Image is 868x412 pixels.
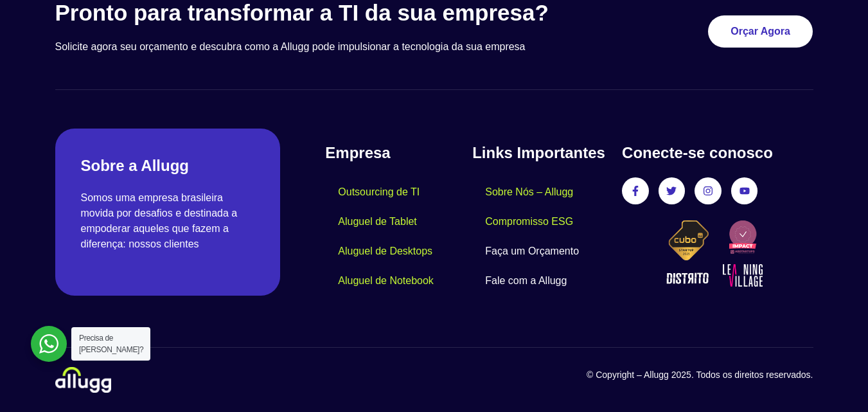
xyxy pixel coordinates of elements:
[55,367,111,393] img: locacao-de-equipamentos-allugg-logo
[434,368,813,382] p: © Copyright – Allugg 2025. Todos os direitos reservados.
[622,141,813,165] h4: Conecte-se conosco
[325,266,447,296] a: Aluguel de Notebook
[325,207,429,237] a: Aluguel de Tablet
[174,107,199,117] span: Cargo
[472,141,609,165] h4: Links Importantes
[472,237,592,266] a: Faça um Orçamento
[731,26,790,37] span: Orçar Agora
[325,177,472,296] nav: Menu
[174,54,253,64] span: Número de telefone
[174,212,250,222] span: Tempo de Locação
[325,177,432,207] a: Outsourcing de TI
[174,1,220,12] span: Sobrenome
[708,15,813,48] a: Orçar Agora
[81,190,255,252] p: Somos uma empresa brasileira movida por desafios e destinada a empoderar aqueles que fazem a dife...
[55,39,608,55] p: Solicite agora seu orçamento e descubra como a Allugg pode impulsionar a tecnologia da sua empresa
[325,141,472,165] h4: Empresa
[472,207,586,237] a: Compromisso ESG
[472,266,580,296] a: Fale com a Allugg
[81,154,255,177] h2: Sobre a Allugg
[174,159,242,170] span: Tipo de Empresa
[472,177,609,296] nav: Menu
[472,177,586,207] a: Sobre Nós – Allugg
[325,237,445,266] a: Aluguel de Desktops
[79,334,143,354] span: Precisa de [PERSON_NAME]?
